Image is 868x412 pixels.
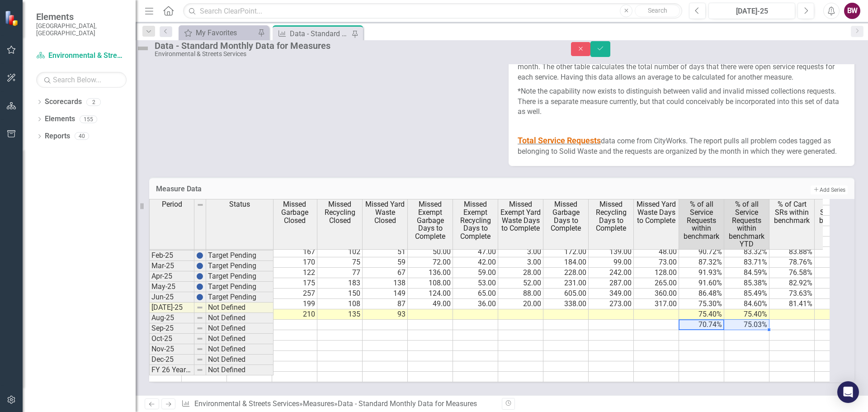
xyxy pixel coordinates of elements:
[724,289,769,299] td: 85.49%
[635,5,680,17] button: Search
[317,268,363,278] td: 77
[498,268,543,278] td: 28.00
[196,366,203,374] img: 8DAGhfEEPCf229AAAAAElFTkSuQmCC
[149,271,194,282] td: Apr-25
[363,278,408,289] td: 138
[197,201,204,208] img: 8DAGhfEEPCf229AAAAAElFTkSuQmCC
[317,309,363,320] td: 135
[196,325,203,332] img: 8DAGhfEEPCf229AAAAAElFTkSuQmCC
[196,335,203,342] img: 8DAGhfEEPCf229AAAAAElFTkSuQmCC
[771,200,812,224] span: % of Cart SRs within benchmark
[206,323,274,334] td: Not Defined
[149,261,194,271] td: Mar-25
[363,309,408,320] td: 93
[206,271,274,282] td: Target Pending
[408,278,453,289] td: 108.00
[589,247,634,257] td: 139.00
[681,200,722,240] span: % of all Service Requests within benchmark
[181,399,495,409] div: » »
[518,136,601,145] span: Total Service Requests
[453,257,498,268] td: 42.00
[410,200,451,240] span: Missed Exempt Garbage Days to Complete
[543,247,589,257] td: 172.00
[769,278,815,289] td: 82.92%
[196,304,203,311] img: 8DAGhfEEPCf229AAAAAElFTkSuQmCC
[590,200,632,232] span: Missed Recycling Days to Complete
[149,313,194,323] td: Aug-25
[815,268,860,278] td: 61.87%
[272,268,317,278] td: 122
[272,278,317,289] td: 175
[196,294,203,301] img: BgCOk07PiH71IgAAAABJRU5ErkJggg==
[149,303,194,313] td: [DATE]-25
[408,247,453,257] td: 50.00
[181,27,255,38] a: My Favorites
[816,200,858,232] span: % of Cart SRs within benchmark YTD
[769,257,815,268] td: 78.76%
[589,289,634,299] td: 349.00
[196,283,203,290] img: BgCOk07PiH71IgAAAABJRU5ErkJggg==
[811,185,848,194] button: Add Series
[317,247,363,257] td: 102
[724,247,769,257] td: 83.32%
[363,247,408,257] td: 51
[453,278,498,289] td: 53.00
[317,278,363,289] td: 183
[634,299,679,309] td: 317.00
[156,185,537,193] h3: Measure Data
[408,257,453,268] td: 72.00
[589,268,634,278] td: 242.00
[518,133,845,157] p: data come from CityWorks. The report pulls all problem codes tagged as belonging to Solid Waste a...
[149,344,194,355] td: Nov-25
[679,247,724,257] td: 90.72%
[679,320,724,330] td: 70.74%
[498,247,543,257] td: 3.00
[317,299,363,309] td: 108
[364,200,406,224] span: Missed Yard Waste Closed
[206,334,274,344] td: Not Defined
[724,278,769,289] td: 85.38%
[36,11,127,22] span: Elements
[453,299,498,309] td: 36.00
[45,131,70,142] a: Reports
[815,299,860,309] td: 65.78%
[155,51,553,57] div: Environmental & Streets Services
[272,247,317,257] td: 167
[363,257,408,268] td: 59
[837,381,859,403] div: Open Intercom Messenger
[162,200,182,208] span: Period
[206,251,274,261] td: Target Pending
[518,85,845,119] p: *Note the capability now exists to distinguish between valid and invalid missed collections reque...
[303,399,334,408] a: Measures
[80,115,97,123] div: 155
[634,268,679,278] td: 128.00
[724,257,769,268] td: 83.71%
[724,299,769,309] td: 84.60%
[206,365,274,375] td: Not Defined
[194,399,299,408] a: Environmental & Streets Services
[317,257,363,268] td: 75
[206,261,274,271] td: Target Pending
[545,200,586,232] span: Missed Garbage Days to Complete
[206,313,274,323] td: Not Defined
[408,299,453,309] td: 49.00
[149,323,194,334] td: Sep-25
[363,299,408,309] td: 87
[453,289,498,299] td: 65.00
[769,247,815,257] td: 83.88%
[36,22,127,37] small: [GEOGRAPHIC_DATA], [GEOGRAPHIC_DATA]
[196,356,203,363] img: 8DAGhfEEPCf229AAAAAElFTkSuQmCC
[815,289,860,299] td: 64.45%
[679,257,724,268] td: 87.32%
[45,97,82,107] a: Scorecards
[589,299,634,309] td: 273.00
[844,3,860,19] div: BW
[815,278,860,289] td: 63.59%
[724,309,769,320] td: 75.40%
[274,200,315,224] span: Missed Garbage Closed
[338,399,477,408] div: Data - Standard Monthly Data for Measures
[679,289,724,299] td: 86.48%
[229,200,250,208] span: Status
[149,334,194,344] td: Oct-25
[75,133,89,140] div: 40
